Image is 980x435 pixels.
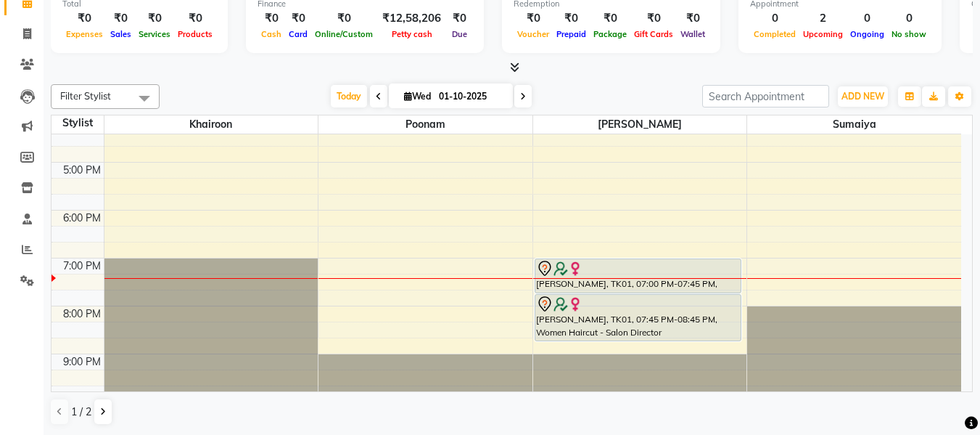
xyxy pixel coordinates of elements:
span: Upcoming [799,29,847,39]
div: ₹0 [677,10,709,27]
span: Products [174,29,216,39]
div: ₹0 [62,10,107,27]
div: [PERSON_NAME], TK01, 07:00 PM-07:45 PM, Men's Hair Cut - Master Stylist [535,259,741,293]
div: ₹0 [311,10,376,27]
div: 9:00 PM [60,354,104,370]
span: Sumaiya [747,115,961,134]
span: 1 / 2 [71,404,91,420]
div: ₹0 [285,10,311,27]
span: Gift Cards [630,29,677,39]
div: 8:00 PM [60,306,104,322]
div: ₹0 [174,10,216,27]
div: ₹0 [553,10,590,27]
div: [PERSON_NAME], TK01, 07:45 PM-08:45 PM, Women Haircut - Salon Director [535,295,741,341]
span: Today [331,85,367,107]
input: Search Appointment [702,85,829,107]
span: Ongoing [847,29,888,39]
input: 2025-10-01 [435,86,507,107]
span: Completed [750,29,799,39]
div: 2 [799,10,847,27]
span: Khairoon [104,115,318,134]
span: Prepaid [553,29,590,39]
span: Wallet [677,29,709,39]
div: ₹0 [107,10,135,27]
div: 6:00 PM [60,211,104,226]
div: ₹0 [135,10,174,27]
span: [PERSON_NAME] [533,115,747,134]
div: 0 [888,10,930,27]
span: Poonam [318,115,532,134]
span: Filter Stylist [60,90,111,102]
span: Cash [258,29,285,39]
span: Expenses [62,29,107,39]
span: Card [285,29,311,39]
div: 0 [847,10,888,27]
div: ₹12,58,206 [376,10,447,27]
span: Sales [107,29,135,39]
div: Stylist [52,115,104,131]
span: Wed [400,91,435,102]
span: Package [590,29,630,39]
button: ADD NEW [838,86,888,107]
span: Services [135,29,174,39]
span: Online/Custom [311,29,376,39]
span: Petty cash [388,29,436,39]
div: 5:00 PM [60,163,104,178]
span: Due [448,29,471,39]
div: 0 [750,10,799,27]
div: 7:00 PM [60,259,104,274]
div: ₹0 [590,10,630,27]
span: ADD NEW [841,91,884,102]
div: ₹0 [514,10,553,27]
div: ₹0 [630,10,677,27]
span: No show [888,29,930,39]
span: Voucher [514,29,553,39]
div: ₹0 [258,10,285,27]
div: ₹0 [447,10,472,27]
